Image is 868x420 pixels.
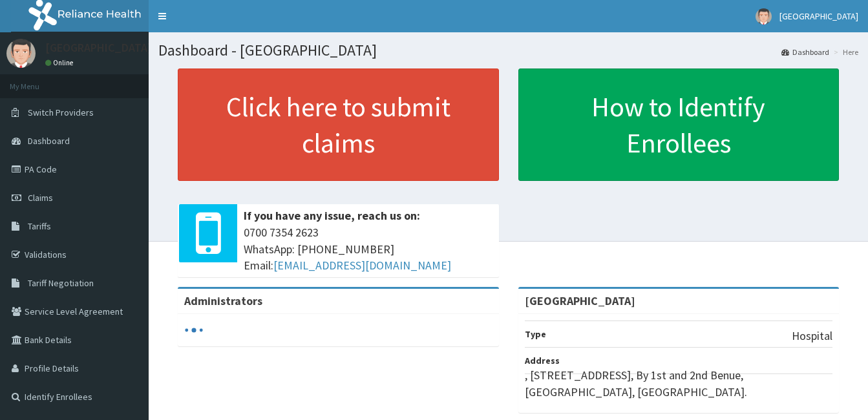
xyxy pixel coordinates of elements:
[525,293,635,308] strong: [GEOGRAPHIC_DATA]
[28,220,51,232] span: Tariffs
[184,320,204,340] svg: audio-loading
[28,107,94,118] span: Switch Providers
[273,258,451,273] a: [EMAIL_ADDRESS][DOMAIN_NAME]
[28,277,94,289] span: Tariff Negotiation
[831,47,858,58] li: Here
[28,135,70,147] span: Dashboard
[28,192,53,204] span: Claims
[525,328,546,340] b: Type
[781,47,829,58] a: Dashboard
[178,68,499,181] a: Click here to submit claims
[45,42,152,54] p: [GEOGRAPHIC_DATA]
[45,58,76,67] a: Online
[779,10,858,22] span: [GEOGRAPHIC_DATA]
[158,42,858,59] h1: Dashboard - [GEOGRAPHIC_DATA]
[525,355,560,366] b: Address
[244,224,492,274] span: 0700 7354 2623 WhatsApp: [PHONE_NUMBER] Email:
[518,68,840,181] a: How to Identify Enrollees
[792,328,832,344] p: Hospital
[184,293,262,308] b: Administrators
[756,8,772,25] img: User Image
[244,208,420,223] b: If you have any issue, reach us on:
[6,39,36,68] img: User Image
[525,367,833,400] p: , [STREET_ADDRESS], By 1st and 2nd Benue, [GEOGRAPHIC_DATA], [GEOGRAPHIC_DATA].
